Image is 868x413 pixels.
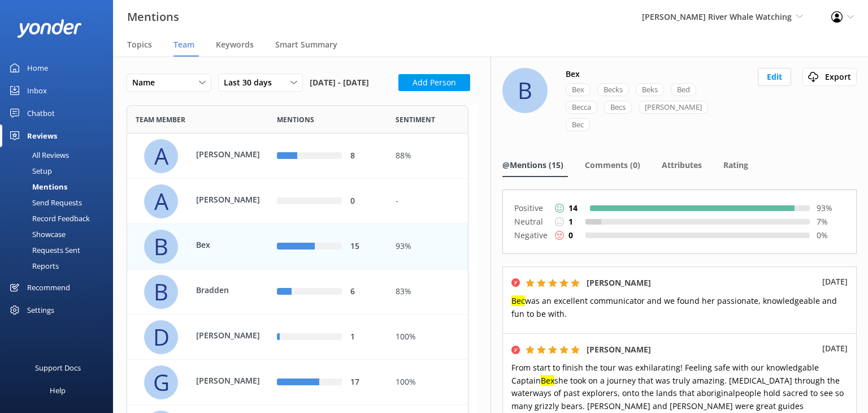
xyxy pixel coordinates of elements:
span: @Mentions (15) [502,160,563,171]
button: Edit [758,68,791,86]
div: row [127,315,468,360]
span: Rating [723,160,748,171]
span: Keywords [216,39,254,50]
span: Attributes [662,160,702,171]
div: 6 [350,286,379,298]
button: Add Person [398,74,470,91]
div: Beks [636,83,664,96]
div: Becks [597,83,629,96]
p: [DATE] [822,342,848,355]
div: 15 [350,240,379,253]
div: Inbox [27,79,47,102]
div: Setup [7,163,52,179]
div: A [144,139,178,173]
div: 93% [396,240,459,253]
p: 7 % [817,216,845,228]
div: Bec [566,118,590,131]
span: Sentiment [396,114,435,125]
span: Smart Summary [275,39,337,50]
p: 14 [568,202,578,214]
div: 8 [350,150,379,162]
p: Bradden [196,284,270,296]
div: row [127,179,468,224]
div: Chatbot [27,102,55,124]
div: Support Docs [35,356,81,379]
a: Record Feedback [7,210,113,226]
p: Negative [514,229,548,242]
div: 17 [350,376,379,389]
div: Reviews [27,124,57,147]
p: 0 % [817,229,845,242]
div: Record Feedback [7,210,90,226]
span: Comments (0) [585,160,640,171]
h5: [PERSON_NAME] [587,343,651,356]
div: D [144,320,178,354]
div: Becca [566,101,597,114]
span: Topics [127,39,152,50]
a: Send Requests [7,195,113,210]
div: Settings [27,299,54,321]
h3: Mentions [127,8,179,26]
a: Showcase [7,226,113,242]
div: Reports [7,258,59,274]
div: row [127,224,468,269]
div: Bed [671,83,696,96]
a: Mentions [7,179,113,195]
span: [PERSON_NAME] River Whale Watching [642,11,792,22]
div: 83% [396,286,459,298]
div: Requests Sent [7,242,80,258]
h4: Bex [566,68,580,80]
span: Mentions [277,114,314,125]
span: Team member [136,114,185,125]
p: [PERSON_NAME] [196,148,270,161]
a: All Reviews [7,147,113,163]
span: Name [132,76,162,89]
span: [DATE] - [DATE] [310,74,369,92]
span: Team [173,39,194,50]
div: Mentions [7,179,67,195]
p: 0 [568,229,573,242]
div: Becs [604,101,632,114]
div: B [144,230,178,264]
div: A [144,184,178,218]
p: 93 % [817,202,845,214]
div: 1 [350,331,379,343]
div: row [127,269,468,315]
div: Recommend [27,276,70,299]
div: row [127,134,468,179]
img: yonder-white-logo.png [17,19,82,38]
div: - [396,195,459,208]
p: [PERSON_NAME] [196,193,270,206]
p: [DATE] [822,276,848,288]
div: [PERSON_NAME] [639,101,708,114]
div: 100% [396,331,459,343]
div: B [502,68,548,113]
div: All Reviews [7,147,69,163]
div: 0 [350,195,379,208]
a: Requests Sent [7,242,113,258]
div: Help [50,379,66,402]
mark: Bec [511,295,525,306]
h5: [PERSON_NAME] [587,277,651,289]
p: 1 [568,216,573,228]
a: Setup [7,163,113,179]
div: 100% [396,376,459,389]
p: Neutral [514,215,548,229]
a: Reports [7,258,113,274]
div: Export [805,71,854,83]
div: B [144,275,178,309]
div: Send Requests [7,195,82,210]
p: Positive [514,201,548,215]
span: was an excellent communicator and we found her passionate, knowledgeable and fun to be with. [511,295,837,319]
div: Bex [566,83,591,96]
p: [PERSON_NAME] [196,329,270,342]
div: Showcase [7,226,66,242]
div: Home [27,57,48,79]
mark: Bex [541,375,554,386]
div: row [127,360,468,405]
div: 88% [396,150,459,162]
div: G [144,365,178,399]
p: Bex [196,239,270,251]
span: Last 30 days [224,76,279,89]
p: [PERSON_NAME] [196,375,270,387]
